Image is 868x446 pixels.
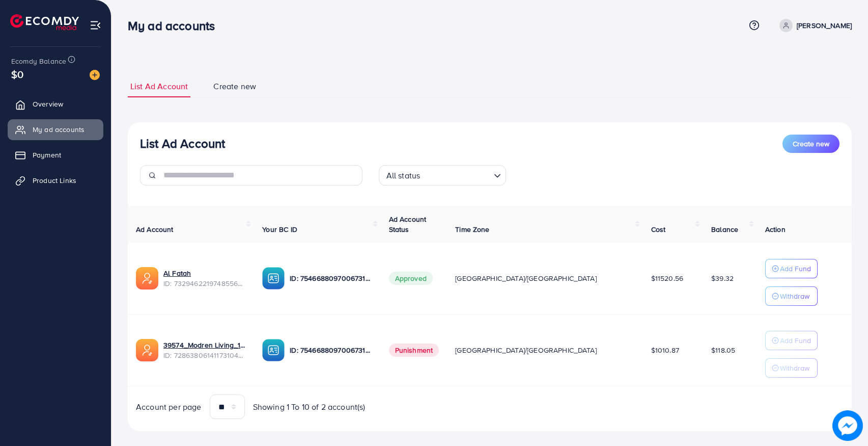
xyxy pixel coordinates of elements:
[262,267,285,290] img: ic-ba-acc.ded83a64.svg
[128,18,223,33] h3: My ad accounts
[213,81,256,92] span: Create new
[163,268,191,278] a: Al Fatah
[793,139,829,149] span: Create new
[8,119,103,140] a: My ad accounts
[765,358,818,378] button: Withdraw
[33,124,85,135] span: My ad accounts
[651,345,679,355] span: $1010.87
[163,350,246,360] span: ID: 7286380614117310466
[90,19,101,31] img: menu
[455,224,489,234] span: Time Zone
[8,145,103,165] a: Payment
[389,344,439,357] span: Punishment
[711,273,734,283] span: $39.32
[290,344,372,356] p: ID: 7546688097006731282
[8,94,103,114] a: Overview
[11,56,66,66] span: Ecomdy Balance
[765,286,818,306] button: Withdraw
[379,165,506,186] div: Search for option
[389,272,433,285] span: Approved
[130,81,188,92] span: List Ad Account
[136,339,158,361] img: ic-ads-acc.e4c84228.svg
[711,224,738,234] span: Balance
[163,340,246,361] div: <span class='underline'>39574_Modren Living_1696492702766</span></br>7286380614117310466
[163,340,246,350] a: 39574_Modren Living_1696492702766
[384,168,423,183] span: All status
[389,214,427,234] span: Ad Account Status
[262,224,297,234] span: Your BC ID
[163,278,246,288] span: ID: 7329462219748556801
[163,268,246,289] div: <span class='underline'>Al Fatah</span></br>7329462219748556801
[140,136,225,151] h3: List Ad Account
[765,224,786,234] span: Action
[10,14,79,30] img: logo
[780,362,809,374] p: Withdraw
[90,70,100,80] img: image
[8,170,103,191] a: Product Links
[11,67,23,82] span: $0
[780,290,809,302] p: Withdraw
[290,272,372,284] p: ID: 7546688097006731282
[651,224,666,234] span: Cost
[780,334,811,347] p: Add Fund
[651,273,683,283] span: $11520.56
[423,166,489,183] input: Search for option
[33,175,76,186] span: Product Links
[775,19,852,32] a: [PERSON_NAME]
[797,19,852,32] p: [PERSON_NAME]
[782,135,839,153] button: Create new
[33,150,61,160] span: Payment
[136,401,202,413] span: Account per page
[765,259,818,278] button: Add Fund
[253,401,366,413] span: Showing 1 To 10 of 2 account(s)
[136,267,158,290] img: ic-ads-acc.e4c84228.svg
[33,99,63,109] span: Overview
[765,331,818,350] button: Add Fund
[832,410,862,440] img: image
[711,345,735,355] span: $118.05
[455,273,597,283] span: [GEOGRAPHIC_DATA]/[GEOGRAPHIC_DATA]
[136,224,174,234] span: Ad Account
[455,345,597,355] span: [GEOGRAPHIC_DATA]/[GEOGRAPHIC_DATA]
[262,339,285,361] img: ic-ba-acc.ded83a64.svg
[780,263,811,275] p: Add Fund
